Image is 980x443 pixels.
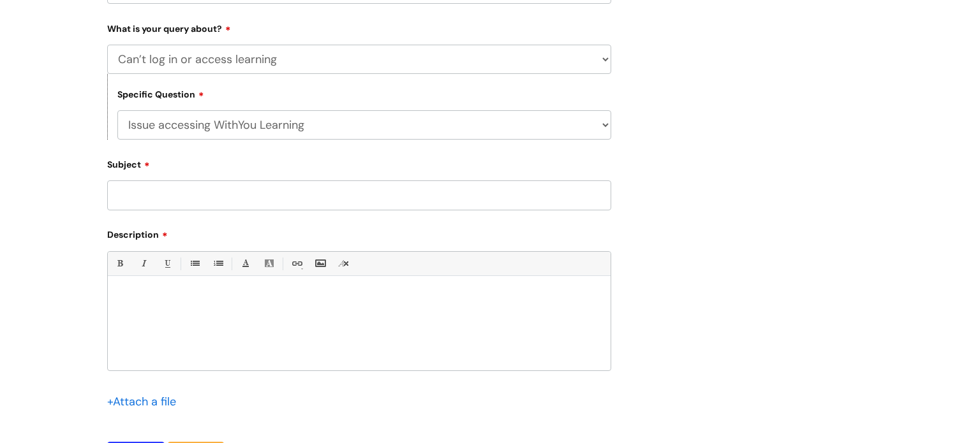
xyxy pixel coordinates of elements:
[336,256,352,272] a: Remove formatting (Ctrl-\)
[210,256,226,272] a: 1. Ordered List (Ctrl-Shift-8)
[288,256,304,272] a: Link
[117,87,204,100] label: Specific Question
[112,256,128,272] a: Bold (Ctrl-B)
[186,256,202,272] a: • Unordered List (Ctrl-Shift-7)
[107,155,611,170] label: Subject
[312,256,328,272] a: Insert Image...
[107,19,611,34] label: What is your query about?
[107,391,184,412] div: Attach a file
[261,256,277,272] a: Back Color
[107,225,611,240] label: Description
[107,394,113,409] span: +
[237,256,253,272] a: Font Color
[159,256,175,272] a: Underline(Ctrl-U)
[135,256,151,272] a: Italic (Ctrl-I)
